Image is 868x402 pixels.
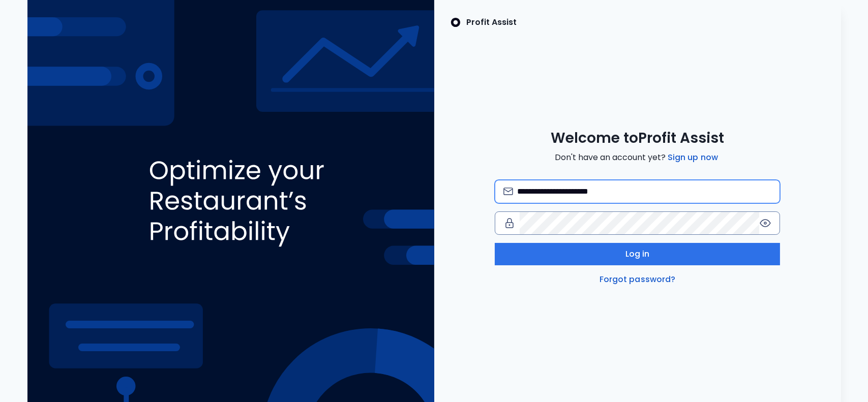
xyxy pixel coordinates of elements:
[495,243,780,265] button: Log in
[503,188,513,195] img: email
[551,129,724,147] span: Welcome to Profit Assist
[555,151,720,164] span: Don't have an account yet?
[625,248,650,260] span: Log in
[467,16,517,28] p: Profit Assist
[666,151,720,164] a: Sign up now
[451,16,461,28] img: SpotOn Logo
[597,273,678,286] a: Forgot password?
